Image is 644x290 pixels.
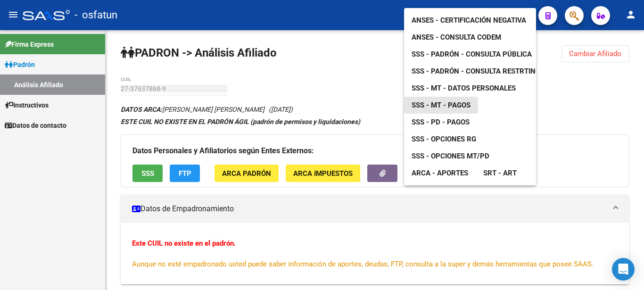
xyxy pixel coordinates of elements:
[612,258,635,281] div: Open Intercom Messenger
[412,169,468,177] span: ARCA - Aportes
[412,50,532,58] span: SSS - Padrón - Consulta Pública
[412,152,489,160] span: SSS - Opciones MT/PD
[404,97,478,114] a: SSS - MT - Pagos
[404,63,559,80] a: SSS - Padrón - Consulta Restrtingida
[412,135,476,143] span: SSS - Opciones RG
[404,131,484,148] a: SSS - Opciones RG
[404,148,497,165] a: SSS - Opciones MT/PD
[404,165,476,182] a: ARCA - Aportes
[404,114,477,131] a: SSS - PD - Pagos
[412,118,470,126] span: SSS - PD - Pagos
[483,169,517,177] span: SRT - ART
[404,80,523,97] a: SSS - MT - Datos Personales
[412,84,516,92] span: SSS - MT - Datos Personales
[412,67,552,75] span: SSS - Padrón - Consulta Restrtingida
[412,16,526,25] span: ANSES - Certificación Negativa
[404,46,539,63] a: SSS - Padrón - Consulta Pública
[412,33,501,41] span: ANSES - Consulta CODEM
[412,101,471,109] span: SSS - MT - Pagos
[404,29,509,46] a: ANSES - Consulta CODEM
[404,12,534,29] a: ANSES - Certificación Negativa
[476,165,524,182] a: SRT - ART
